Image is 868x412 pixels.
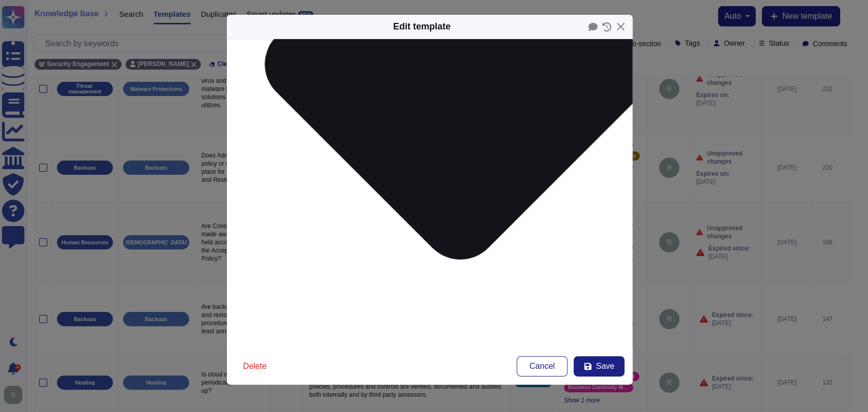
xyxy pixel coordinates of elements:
[243,362,266,370] span: Delete
[529,362,555,370] span: Cancel
[393,20,451,34] div: Edit template
[613,19,628,35] button: Close
[574,356,624,376] button: Save
[235,356,275,376] button: Delete
[517,356,567,376] button: Cancel
[596,362,614,370] span: Save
